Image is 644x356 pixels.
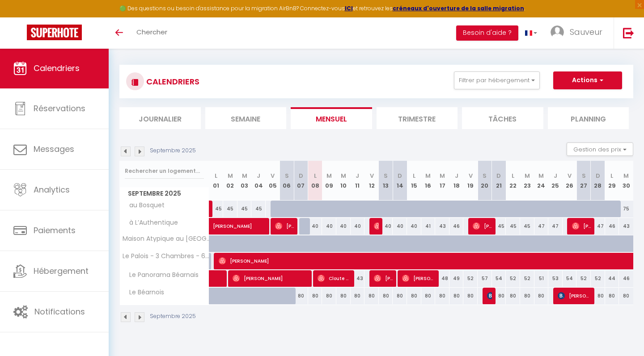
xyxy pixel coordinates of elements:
[271,172,275,180] abbr: V
[487,287,492,304] span: [PERSON_NAME]
[34,184,70,195] span: Analytics
[553,71,622,89] button: Actions
[345,4,353,12] a: ICI
[150,147,196,155] p: Septembre 2025
[209,201,214,218] a: [PERSON_NAME]
[506,270,520,287] div: 52
[568,172,572,180] abbr: V
[393,161,407,201] th: 14
[421,161,436,201] th: 16
[558,287,591,304] span: [PERSON_NAME]
[469,172,473,180] abbr: V
[449,218,464,235] div: 46
[251,201,266,217] div: 45
[576,270,591,287] div: 52
[326,172,332,180] abbr: M
[407,218,421,235] div: 40
[322,218,336,235] div: 40
[121,270,201,280] span: Le Panorama Béarnais
[512,172,514,180] abbr: L
[421,288,436,304] div: 80
[605,161,619,201] th: 29
[576,161,591,201] th: 27
[456,25,518,41] button: Besoin d'aide ?
[563,270,577,287] div: 54
[534,161,549,201] th: 24
[336,161,351,201] th: 10
[34,306,85,317] span: Notifications
[619,161,633,201] th: 30
[351,218,365,235] div: 40
[294,161,308,201] th: 07
[520,270,534,287] div: 52
[322,288,336,304] div: 80
[150,312,196,321] p: Septembre 2025
[336,218,351,235] div: 40
[393,4,524,12] a: créneaux d'ouverture de la salle migration
[215,172,217,180] abbr: L
[619,218,633,235] div: 43
[209,161,224,201] th: 01
[473,218,492,235] span: [PERSON_NAME]
[144,71,199,92] h3: CALENDRIERS
[425,172,431,180] abbr: M
[463,161,478,201] th: 19
[506,218,520,235] div: 45
[275,218,294,235] span: [PERSON_NAME]
[257,172,260,180] abbr: J
[308,161,322,201] th: 08
[407,161,421,201] th: 15
[223,201,237,217] div: 45
[421,218,436,235] div: 41
[623,172,629,180] abbr: M
[413,172,415,180] abbr: L
[548,218,563,235] div: 47
[591,218,605,235] div: 47
[130,17,174,49] a: Chercher
[251,161,266,201] th: 04
[596,172,600,180] abbr: D
[492,288,506,304] div: 80
[605,270,619,287] div: 44
[534,288,549,304] div: 80
[379,288,393,304] div: 80
[120,187,209,200] span: Septembre 2025
[27,25,82,40] img: Super Booking
[205,107,287,129] li: Semaine
[492,218,506,235] div: 45
[591,161,605,201] th: 28
[341,172,346,180] abbr: M
[336,288,351,304] div: 80
[308,288,322,304] div: 80
[266,161,280,201] th: 05
[463,270,478,287] div: 52
[125,163,204,179] input: Rechercher un logement...
[364,161,379,201] th: 12
[233,270,309,287] span: [PERSON_NAME]
[435,270,449,287] div: 48
[449,270,464,287] div: 49
[291,107,372,129] li: Mensuel
[610,172,613,180] abbr: L
[449,161,464,201] th: 18
[544,17,614,49] a: ... Sauveur
[623,27,634,38] img: logout
[121,218,180,228] span: à L’Authentique
[570,26,602,38] span: Sauveur
[370,172,374,180] abbr: V
[520,288,534,304] div: 80
[402,270,436,287] span: [PERSON_NAME]
[209,218,224,235] a: [PERSON_NAME]
[351,161,365,201] th: 11
[314,172,317,180] abbr: L
[34,63,80,74] span: Calendriers
[449,288,464,304] div: 80
[34,265,89,276] span: Hébergement
[299,172,303,180] abbr: D
[294,288,308,304] div: 80
[478,270,492,287] div: 57
[280,161,294,201] th: 06
[121,201,167,210] span: au Bosquet
[506,161,520,201] th: 22
[605,288,619,304] div: 80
